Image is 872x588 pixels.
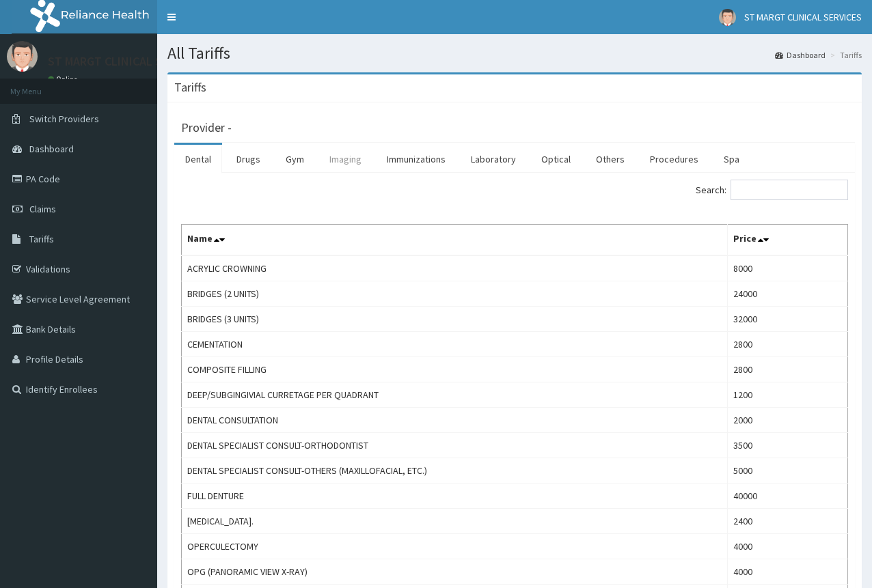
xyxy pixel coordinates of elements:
[182,433,728,458] td: DENTAL SPECIALIST CONSULT-ORTHODONTIST
[728,332,848,357] td: 2800
[744,11,862,23] span: ST MARGT CLINICAL SERVICES
[460,145,527,173] a: Laboratory
[182,559,728,585] td: OPG (PANORAMIC VIEW X-RAY)
[731,180,848,200] input: Search:
[226,145,271,173] a: Drugs
[728,408,848,433] td: 2000
[639,145,709,173] a: Procedures
[728,509,848,534] td: 2400
[728,225,848,256] th: Price
[728,458,848,484] td: 5000
[29,233,54,245] span: Tariffs
[719,9,736,26] img: User Image
[376,145,457,173] a: Immunizations
[29,143,74,155] span: Dashboard
[585,145,636,173] a: Others
[728,307,848,332] td: 32000
[728,433,848,458] td: 3500
[167,44,862,62] h1: All Tariffs
[182,281,728,307] td: BRIDGES (2 UNITS)
[182,484,728,509] td: FULL DENTURE
[728,534,848,559] td: 4000
[182,307,728,332] td: BRIDGES (3 UNITS)
[182,357,728,382] td: COMPOSITE FILLING
[728,559,848,585] td: 4000
[728,357,848,382] td: 2800
[775,49,826,61] a: Dashboard
[827,49,862,61] li: Tariffs
[182,225,728,256] th: Name
[728,281,848,307] td: 24000
[728,255,848,281] td: 8000
[29,203,56,215] span: Claims
[182,408,728,433] td: DENTAL CONSULTATION
[174,145,222,173] a: Dental
[182,255,728,281] td: ACRYLIC CROWNING
[181,122,232,134] h3: Provider -
[48,55,205,68] p: ST MARGT CLINICAL SERVICES
[182,458,728,484] td: DENTAL SPECIALIST CONSULT-OTHERS (MAXILLOFACIAL, ETC.)
[182,382,728,408] td: DEEP/SUBGINGIVIAL CURRETAGE PER QUADRANT
[29,113,99,125] span: Switch Providers
[7,41,38,72] img: User Image
[696,180,848,200] label: Search:
[728,382,848,408] td: 1200
[728,484,848,509] td: 40000
[713,145,750,173] a: Spa
[182,332,728,357] td: CEMENTATION
[48,74,81,84] a: Online
[182,534,728,559] td: OPERCULECTOMY
[318,145,372,173] a: Imaging
[174,81,206,94] h3: Tariffs
[530,145,582,173] a: Optical
[182,509,728,534] td: [MEDICAL_DATA].
[275,145,315,173] a: Gym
